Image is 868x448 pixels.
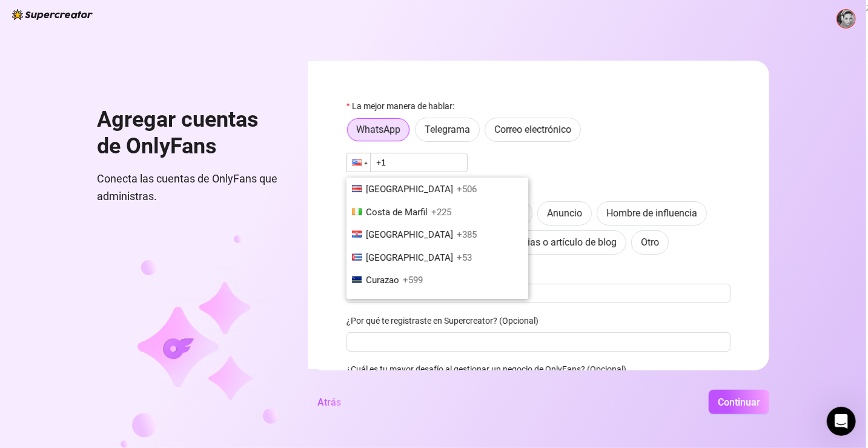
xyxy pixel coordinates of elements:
font: [GEOGRAPHIC_DATA] [366,229,453,240]
font: Curazao [366,275,399,286]
font: Otro [641,236,659,248]
font: Anuncio [547,207,582,219]
font: Costa de Marfil [366,207,428,218]
button: Continuar [709,390,769,414]
font: +225 [431,207,451,218]
input: 1 (702) 123-4567 [346,153,468,172]
font: Chipre [366,298,392,309]
button: Atrás [308,390,351,414]
div: Estados Unidos: + 1 [347,153,370,172]
font: +506 [457,184,477,195]
font: Conecta las cuentas de OnlyFans que administras. [97,172,277,202]
font: WhatsApp [356,124,400,135]
font: +599 [403,275,423,286]
label: ¿Cuál es tu mayor desafío al gestionar un negocio de OnlyFans? (Opcional) [346,363,634,376]
font: La mejor manera de hablar: [352,101,454,111]
font: +53 [457,252,472,263]
font: Continuar [718,396,760,408]
font: Correo electrónico [494,124,571,135]
img: ACg8ocKBz3v_aXGc8U40dUAkg5EBm6QXRUyokKJWVgLoUFGHsnvtFjYY3g=s96-c [837,10,855,28]
font: [GEOGRAPHIC_DATA] [366,252,453,263]
iframe: Chat en vivo de Intercom [827,407,856,436]
font: +357 [396,298,416,309]
font: Noticias o artículo de blog [505,236,617,248]
img: logo [12,9,93,20]
font: ¿Por qué te registraste en Supercreator? (Opcional) [346,316,538,326]
font: Hombre de influencia [606,207,697,219]
label: ¿Por qué te registraste en Supercreator? (Opcional) [346,314,546,327]
font: ; [866,2,868,12]
font: Atrás [317,396,341,408]
input: ¿Por qué te registraste en Supercreator? (Opcional) [346,332,731,352]
font: Telegrama [425,124,470,135]
label: La mejor manera de hablar: [346,99,462,113]
font: Agregar cuentas de OnlyFans [97,107,259,159]
font: ¿Cuál es tu mayor desafío al gestionar un negocio de OnlyFans? (Opcional) [346,364,626,374]
font: [GEOGRAPHIC_DATA] [366,184,453,195]
input: ¿Cuál? [346,284,731,303]
font: +385 [457,229,477,240]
